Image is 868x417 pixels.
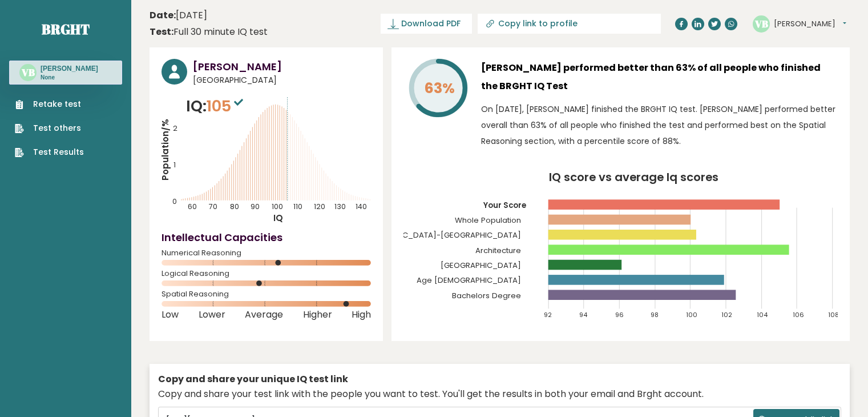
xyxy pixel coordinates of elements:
p: None [41,74,98,82]
span: [GEOGRAPHIC_DATA] [193,74,371,86]
h3: [PERSON_NAME] [193,59,371,74]
tspan: 110 [293,202,302,211]
div: Full 30 minute IQ test [150,25,268,39]
tspan: Architecture [475,245,521,256]
tspan: 102 [721,310,732,319]
span: Spatial Reasoning [162,292,371,296]
b: Test: [150,25,173,38]
tspan: 1 [173,160,176,170]
tspan: 96 [615,310,624,319]
p: IQ: [186,95,246,118]
span: Numerical Reasoning [162,251,371,255]
a: Retake test [15,98,84,110]
tspan: Population/% [159,119,171,181]
tspan: 130 [334,202,346,211]
tspan: 63% [424,78,455,98]
span: Lower [199,312,225,317]
tspan: IQ [273,212,283,224]
tspan: 106 [793,310,804,319]
h4: Intellectual Capacities [162,230,371,245]
button: [PERSON_NAME] [774,18,846,30]
tspan: [GEOGRAPHIC_DATA] [441,260,521,271]
tspan: 70 [209,202,217,211]
tspan: Age [DEMOGRAPHIC_DATA] [417,275,521,286]
tspan: 100 [686,310,697,319]
span: Download PDF [401,18,461,30]
span: Low [162,312,179,317]
tspan: 60 [188,202,197,211]
tspan: 2 [173,123,177,133]
h3: [PERSON_NAME] performed better than 63% of all people who finished the BRGHT IQ Test [481,59,838,95]
tspan: 0 [172,197,177,206]
span: Higher [303,312,332,317]
a: Download PDF [381,14,472,34]
tspan: IQ score vs average Iq scores [549,169,718,185]
div: Copy and share your test link with the people you want to test. You'll get the results in both yo... [158,387,841,401]
tspan: Whole Population [455,215,521,226]
tspan: 80 [230,202,239,211]
tspan: 140 [356,202,367,211]
p: On [DATE], [PERSON_NAME] finished the BRGHT IQ test. [PERSON_NAME] performed better overall than ... [481,101,838,149]
span: 105 [207,95,246,117]
tspan: 92 [544,310,552,319]
span: Logical Reasoning [162,271,371,276]
text: VB [21,66,35,79]
tspan: Your Score [483,200,526,211]
tspan: 100 [272,202,283,211]
tspan: 90 [251,202,260,211]
tspan: 104 [757,310,768,319]
b: Date: [150,9,176,22]
span: Average [245,312,283,317]
tspan: 94 [579,310,588,319]
a: Test others [15,122,84,134]
tspan: Bachelors Degree [452,290,521,301]
text: VB [754,17,768,30]
tspan: 120 [314,202,325,211]
a: Test Results [15,146,84,158]
tspan: 108 [828,310,839,319]
tspan: [GEOGRAPHIC_DATA]-[GEOGRAPHIC_DATA] [356,230,521,240]
tspan: 98 [651,310,659,319]
span: High [352,312,371,317]
h3: [PERSON_NAME] [41,64,98,73]
a: Brght [42,20,90,38]
div: Copy and share your unique IQ test link [158,372,841,386]
time: [DATE] [150,9,207,22]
